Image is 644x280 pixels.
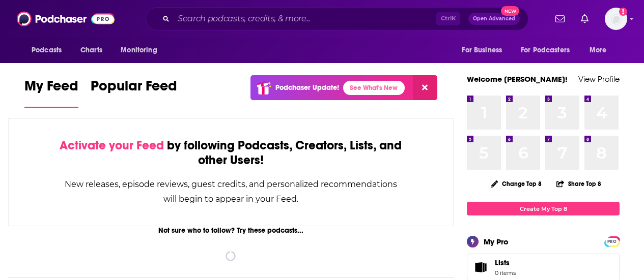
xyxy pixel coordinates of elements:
[436,12,460,25] span: Ctrl K
[606,238,618,245] span: PRO
[577,10,593,27] a: Show notifications dropdown
[605,8,627,30] button: Show profile menu
[91,77,177,101] span: Popular Feed
[146,7,528,30] div: Search podcasts, credits, & more...
[32,43,62,57] span: Podcasts
[605,8,627,30] span: Logged in as carlosrosario
[551,10,569,27] a: Show notifications dropdown
[485,177,548,190] button: Change Top 8
[275,83,339,92] p: Podchaser Update!
[582,41,620,60] button: open menu
[556,174,602,194] button: Share Top 8
[24,77,78,101] span: My Feed
[80,43,102,57] span: Charts
[114,41,170,60] button: open menu
[501,6,519,16] span: New
[590,43,607,57] span: More
[174,11,436,27] input: Search podcasts, credits, & more...
[467,74,568,84] a: Welcome [PERSON_NAME]!
[17,9,115,28] img: Podchaser - Follow, Share and Rate Podcasts
[91,77,177,108] a: Popular Feed
[343,81,405,95] a: See What's New
[473,16,515,21] span: Open Advanced
[74,41,108,60] a: Charts
[470,260,491,274] span: Lists
[455,41,515,60] button: open menu
[619,8,627,16] svg: Email not verified
[468,13,520,25] button: Open AdvancedNew
[605,8,627,30] img: User Profile
[467,202,620,215] a: Create My Top 8
[121,43,157,57] span: Monitoring
[24,41,75,60] button: open menu
[24,77,78,108] a: My Feed
[462,43,502,57] span: For Business
[514,41,584,60] button: open menu
[495,258,510,267] span: Lists
[8,226,454,235] div: Not sure who to follow? Try these podcasts...
[578,74,620,84] a: View Profile
[495,258,516,267] span: Lists
[484,237,509,246] div: My Pro
[606,237,618,245] a: PRO
[495,269,516,276] span: 0 items
[60,177,402,206] div: New releases, episode reviews, guest credits, and personalized recommendations will begin to appe...
[60,138,164,153] span: Activate your Feed
[60,138,402,168] div: by following Podcasts, Creators, Lists, and other Users!
[521,43,570,57] span: For Podcasters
